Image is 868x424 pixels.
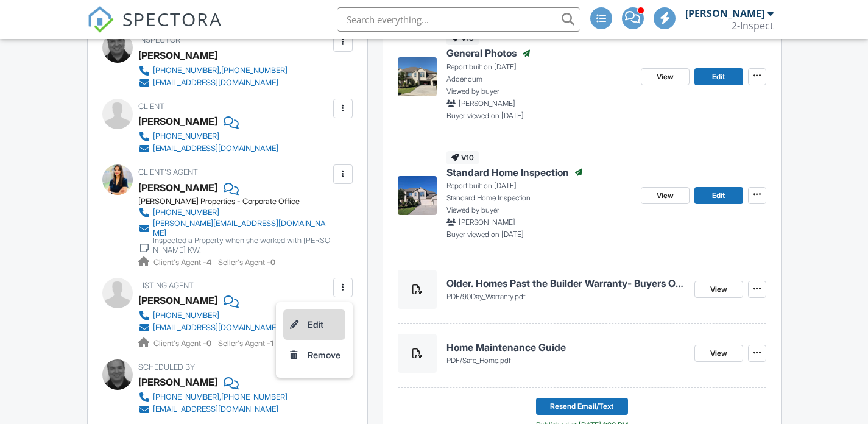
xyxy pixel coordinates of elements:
[153,323,278,333] div: [EMAIL_ADDRESS][DOMAIN_NAME]
[138,281,194,290] span: Listing Agent
[138,309,278,322] a: [PHONE_NUMBER]
[283,309,345,340] a: Edit
[153,392,288,402] div: [PHONE_NUMBER],[PHONE_NUMBER]
[153,258,213,267] span: Client's Agent -
[732,19,774,32] div: 2-Inspect
[138,291,217,309] a: [PERSON_NAME]
[153,219,330,238] div: [PERSON_NAME][EMAIL_ADDRESS][DOMAIN_NAME]
[138,391,288,403] a: [PHONE_NUMBER],[PHONE_NUMBER]
[153,405,278,414] div: [EMAIL_ADDRESS][DOMAIN_NAME]
[138,143,278,155] a: [EMAIL_ADDRESS][DOMAIN_NAME]
[138,322,278,334] a: [EMAIL_ADDRESS][DOMAIN_NAME]
[153,66,288,76] div: [PHONE_NUMBER],[PHONE_NUMBER]
[138,207,330,219] a: [PHONE_NUMBER]
[337,7,580,32] input: Search everything...
[138,219,330,238] a: [PERSON_NAME][EMAIL_ADDRESS][DOMAIN_NAME]
[153,339,213,348] span: Client's Agent -
[87,16,222,42] a: SPECTORA
[138,46,217,65] div: [PERSON_NAME]
[138,168,198,177] span: Client's Agent
[122,6,222,32] span: SPECTORA
[153,78,278,88] div: [EMAIL_ADDRESS][DOMAIN_NAME]
[138,178,217,197] a: [PERSON_NAME]
[138,197,340,207] div: [PERSON_NAME] Properties - Corporate Office
[138,130,278,143] a: [PHONE_NUMBER]
[153,144,278,154] div: [EMAIL_ADDRESS][DOMAIN_NAME]
[153,208,219,217] div: [PHONE_NUMBER]
[283,340,345,370] a: Remove
[270,258,275,267] strong: 0
[685,7,764,19] div: [PERSON_NAME]
[138,373,217,391] div: [PERSON_NAME]
[218,258,275,267] span: Seller's Agent -
[218,339,273,348] span: Seller's Agent -
[270,339,273,348] strong: 1
[138,77,288,89] a: [EMAIL_ADDRESS][DOMAIN_NAME]
[153,311,219,320] div: [PHONE_NUMBER]
[206,339,211,348] strong: 0
[138,112,217,130] div: [PERSON_NAME]
[138,65,288,77] a: [PHONE_NUMBER],[PHONE_NUMBER]
[138,362,195,372] span: Scheduled By
[206,258,211,267] strong: 4
[138,403,288,415] a: [EMAIL_ADDRESS][DOMAIN_NAME]
[87,6,114,33] img: The Best Home Inspection Software - Spectora
[138,102,164,111] span: Client
[153,132,219,141] div: [PHONE_NUMBER]
[153,236,330,255] div: Inspected a Property when she worked with [PERSON_NAME] KW.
